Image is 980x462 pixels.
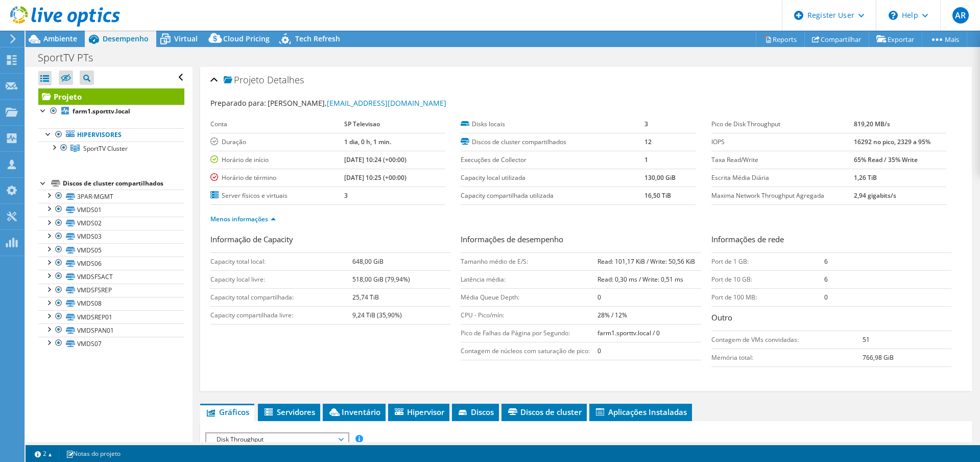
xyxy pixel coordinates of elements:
[824,275,828,284] b: 6
[38,270,184,283] a: VMDSFSACT
[854,120,890,128] b: 819,20 MB/s
[461,191,644,201] label: Capacity compartilhada utilizada
[854,173,877,182] b: 1,26 TiB
[756,31,805,47] a: Reports
[73,107,130,115] b: farm1.sporttv.local
[38,142,184,155] a: SportTV Cluster
[644,120,648,128] b: 3
[344,191,348,200] b: 3
[461,306,597,324] td: CPU - Pico/mín:
[854,155,918,164] b: 65% Read / 35% Write
[711,173,854,183] label: Escrita Média Diária
[863,353,894,362] b: 766,98 GiB
[644,191,671,200] b: 16,50 TiB
[210,155,344,165] label: Horário de início
[344,120,380,128] b: SP Televisao
[33,52,109,63] h1: SportTV PTs
[38,217,184,230] a: VMDS02
[461,342,597,360] td: Contagem de núcleos com saturação de pico:
[295,34,340,43] span: Tech Refresh
[869,31,922,47] a: Exportar
[711,349,863,366] td: Memória total:
[863,335,870,344] b: 51
[38,128,184,142] a: Hipervisores
[38,297,184,310] a: VMDS08
[507,407,582,417] span: Discos de cluster
[38,324,184,337] a: VMDSPAN01
[461,155,644,165] label: Execuções de Collector
[38,105,184,118] a: farm1.sporttv.local
[352,311,402,319] b: 9,24 TiB (35,90%)
[210,119,344,129] label: Conta
[210,270,352,288] td: Capacity local livre:
[103,34,149,43] span: Desempenho
[711,270,824,288] td: Port de 10 GB:
[594,407,687,417] span: Aplicações Instaladas
[461,324,597,342] td: Pico de Falhas da Página por Segundo:
[38,243,184,257] a: VMDS05
[804,31,869,47] a: Compartilhar
[38,230,184,243] a: VMDS03
[38,310,184,324] a: VMDSREP01
[210,191,344,201] label: Server físicos e virtuais
[824,257,828,266] b: 6
[210,234,450,247] h3: Informação de Capacity
[268,98,446,108] span: [PERSON_NAME],
[38,88,184,105] a: Projeto
[597,346,601,355] b: 0
[597,293,601,302] b: 0
[352,257,384,266] b: 648,00 GiB
[711,331,863,349] td: Contagem de VMs convidadas:
[327,98,446,108] a: [EMAIL_ADDRESS][DOMAIN_NAME]
[711,234,951,247] h3: Informações de rede
[63,177,184,190] div: Discos de cluster compartilhados
[211,433,343,446] span: Disk Throughput
[352,275,410,284] b: 518,00 GiB (79,94%)
[644,155,648,164] b: 1
[59,447,128,460] a: Notas do projeto
[344,137,391,146] b: 1 dia, 0 h, 1 min.
[461,119,644,129] label: Disks locais
[889,11,898,20] svg: \n
[223,34,270,43] span: Cloud Pricing
[174,34,198,43] span: Virtual
[824,293,828,302] b: 0
[711,119,854,129] label: Pico de Disk Throughput
[43,34,77,43] span: Ambiente
[352,293,379,302] b: 25,74 TiB
[210,288,352,306] td: Capacity total compartilhada:
[644,173,676,182] b: 130,00 GiB
[457,407,494,417] span: Discos
[952,7,969,24] span: AR
[597,311,627,319] b: 28% / 12%
[711,252,824,270] td: Port de 1 GB:
[461,270,597,288] td: Latência média:
[38,337,184,350] a: VMDS07
[597,257,695,266] b: Read: 101,17 KiB / Write: 50,56 KiB
[461,288,597,306] td: Média Queue Depth:
[38,257,184,270] a: VMDS06
[461,137,644,147] label: Discos de cluster compartilhados
[210,137,344,147] label: Duração
[461,252,597,270] td: Tamanho médio de E/S:
[854,137,930,146] b: 16292 no pico, 2329 a 95%
[344,173,407,182] b: [DATE] 10:25 (+00:00)
[461,234,701,247] h3: Informações de desempenho
[461,173,644,183] label: Capacity local utilizada
[644,137,652,146] b: 12
[38,203,184,216] a: VMDS01
[38,284,184,297] a: VMDSFSREP
[711,288,824,306] td: Port de 100 MB:
[38,190,184,203] a: 3PAR-MGMT
[597,275,683,284] b: Read: 0,30 ms / Write: 0,51 ms
[393,407,444,417] span: Hipervisor
[28,447,59,460] a: 2
[263,407,315,417] span: Servidores
[711,191,854,201] label: Maxima Network Throughput Agregada
[597,329,660,337] b: farm1.sporttv.local / 0
[922,31,967,47] a: Mais
[210,252,352,270] td: Capacity total local:
[210,173,344,183] label: Horário de término
[210,215,276,223] a: Menos informações
[267,74,304,86] span: Detalhes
